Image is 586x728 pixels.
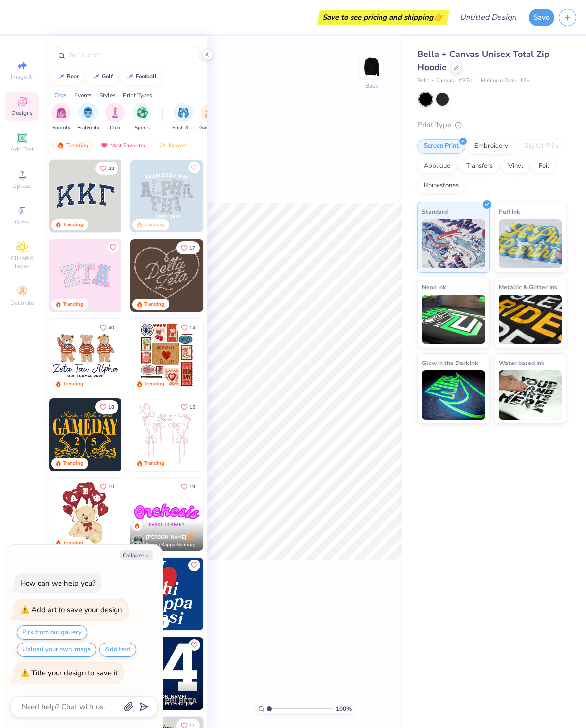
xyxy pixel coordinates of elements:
div: Title your design to save it [31,668,117,678]
span: 10 [108,484,114,489]
div: Digital Print [518,139,565,154]
span: Water based Ink [499,358,544,368]
img: 6706ab82-3be2-4422-94ef-1d48412e6618 [130,637,203,710]
div: Applique [417,159,457,173]
img: 587403a7-0594-4a7f-b2bd-0ca67a3ff8dd [49,478,122,551]
div: filter for Rush & Bid [172,103,195,132]
div: filter for Fraternity [77,103,99,132]
img: 6de2c09e-6ade-4b04-8ea6-6dac27e4729e [130,319,203,392]
button: Collapse [120,550,153,560]
img: Neon Ink [422,295,485,344]
button: filter button [51,103,71,132]
span: # 3741 [459,77,476,85]
img: a3f22b06-4ee5-423c-930f-667ff9442f68 [203,160,275,232]
span: Minimum Order: 12 + [481,77,530,85]
img: 2b704b5a-84f6-4980-8295-53d958423ff9 [121,398,194,471]
span: Kappa Kappa Gamma, [GEOGRAPHIC_DATA][US_STATE] [146,541,199,549]
img: Standard [422,219,485,268]
img: most_fav.gif [100,142,108,149]
span: Glow in the Dark Ink [422,358,478,368]
span: Clipart & logos [5,254,39,270]
div: Trending [144,301,164,308]
span: 14 [189,325,195,330]
input: Try "Alpha" [68,50,194,60]
button: Like [95,480,118,493]
div: Events [74,91,92,100]
img: 190a3832-2857-43c9-9a52-6d493f4406b1 [203,478,275,551]
img: Metallic & Glitter Ink [499,295,562,344]
img: Club Image [110,107,120,118]
button: Like [95,400,118,414]
div: Print Types [123,91,152,100]
button: filter button [172,103,195,132]
div: Print Type [417,119,566,131]
div: Trending [63,539,83,547]
div: golf [102,74,113,79]
span: Sports [135,124,150,132]
img: Avatar [132,535,144,547]
button: Upload your own image [17,643,96,657]
div: filter for Club [105,103,125,132]
button: Like [188,639,200,651]
button: Like [188,162,200,173]
div: Trending [52,140,93,151]
div: Foil [532,159,556,173]
span: 33 [108,166,114,171]
span: Decorate [10,299,34,307]
img: edfb13fc-0e43-44eb-bea2-bf7fc0dd67f9 [121,160,194,232]
div: Most Favorited [96,140,151,151]
button: Like [176,480,200,493]
div: Save to see pricing and shipping [320,10,447,25]
div: filter for Sorority [51,103,71,132]
span: Club [110,124,120,132]
div: Trending [144,221,164,228]
img: Sports Image [137,107,148,118]
button: filter button [199,103,222,132]
span: Designs [11,109,33,117]
img: Fraternity Image [83,107,93,118]
button: Like [176,400,200,414]
span: 18 [108,405,114,410]
div: Add art to save your design [31,605,122,615]
span: Bella + Canvas [417,77,454,85]
img: Glow in the Dark Ink [422,370,485,420]
div: Rhinestones [417,178,465,193]
span: [PERSON_NAME] [146,693,187,700]
button: bear [52,69,83,84]
div: filter for Sports [132,103,152,132]
div: Styles [99,91,116,100]
img: trend_line.gif [126,74,134,80]
span: Neon Ink [422,282,446,292]
img: e74243e0-e378-47aa-a400-bc6bcb25063a [121,478,194,551]
div: bear [67,74,79,79]
img: Newest.gif [159,142,167,149]
img: topCreatorCrown.gif [187,532,195,540]
img: e5c25cba-9be7-456f-8dc7-97e2284da968 [130,478,203,551]
div: Trending [63,221,83,228]
img: trending.gif [57,142,64,149]
div: Back [365,82,378,90]
img: b8819b5f-dd70-42f8-b218-32dd770f7b03 [49,398,122,471]
img: 12710c6a-dcc0-49ce-8688-7fe8d5f96fe2 [130,239,203,312]
img: Water based Ink [499,370,562,420]
div: Newest [154,140,192,151]
div: How can we help you? [20,578,96,588]
button: Pick from our gallery [17,625,87,640]
button: filter button [77,103,99,132]
input: Untitled Design [452,7,524,27]
button: golf [87,69,117,84]
span: Greek [15,218,30,226]
button: football [120,69,161,84]
span: 15 [189,405,195,410]
span: 40 [108,325,114,330]
div: Trending [144,380,164,388]
span: Standard [422,206,448,217]
button: Add text [99,643,136,657]
span: 100 % [336,704,352,713]
button: Like [176,321,200,334]
img: Rush & Bid Image [178,107,189,118]
div: Vinyl [502,159,529,173]
div: filter for Game Day [199,103,222,132]
span: Metallic & Glitter Ink [499,282,557,292]
span: Puff Ink [499,206,520,217]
